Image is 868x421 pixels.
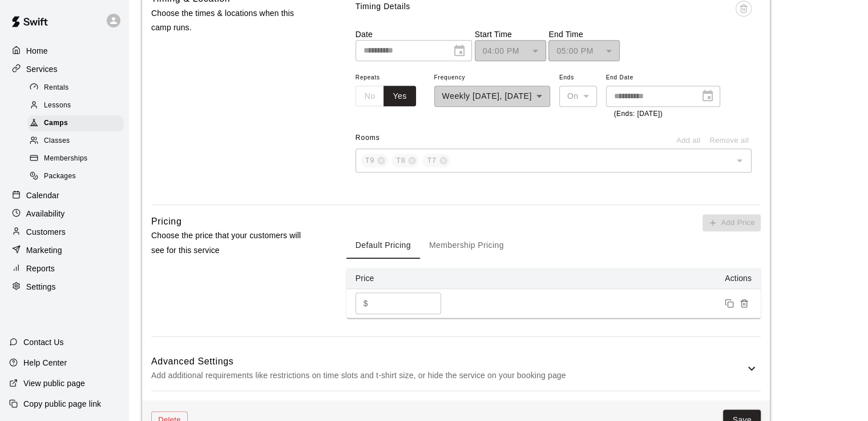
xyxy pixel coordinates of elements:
[356,1,410,13] p: Timing Details
[27,169,124,185] div: Packages
[26,45,48,57] p: Home
[346,231,420,259] button: Default Pricing
[23,336,64,348] p: Contact Us
[26,263,55,274] p: Reports
[26,63,58,75] p: Services
[23,378,85,389] p: View public page
[364,298,368,310] p: $
[27,133,124,149] div: Classes
[9,242,119,259] a: Marketing
[27,115,128,133] a: Camps
[9,278,119,295] a: Settings
[27,97,128,114] a: Lessons
[27,168,128,186] a: Packages
[27,150,128,168] a: Memberships
[26,190,59,201] p: Calendar
[9,42,119,59] a: Home
[356,86,416,107] div: outlined button group
[23,357,67,368] p: Help Center
[420,231,513,259] button: Membership Pricing
[27,98,124,114] div: Lessons
[27,133,128,150] a: Classes
[9,260,119,277] a: Reports
[383,86,415,107] button: Yes
[26,208,65,219] p: Availability
[461,268,761,289] th: Actions
[44,171,76,182] span: Packages
[151,346,761,391] div: Advanced SettingsAdd additional requirements like restrictions on time slots and t-shirt size, or...
[151,228,310,257] p: Choose the price that your customers will see for this service
[737,296,752,311] button: Remove price
[736,1,752,29] span: This booking is in the past or it already has participants, please delete from the Calendar
[44,153,87,165] span: Memberships
[614,109,712,120] p: (Ends: [DATE])
[9,61,119,78] a: Services
[9,223,119,240] a: Customers
[27,80,124,96] div: Rentals
[434,70,550,86] span: Frequency
[27,79,128,97] a: Rentals
[27,115,124,131] div: Camps
[151,214,181,229] h6: Pricing
[151,354,745,369] h6: Advanced Settings
[475,29,546,40] p: Start Time
[356,29,472,40] p: Date
[23,398,101,410] p: Copy public page link
[559,86,597,107] div: On
[559,70,597,86] span: Ends
[26,226,66,238] p: Customers
[9,187,119,204] a: Calendar
[44,118,68,129] span: Camps
[26,244,62,256] p: Marketing
[548,29,620,40] p: End Time
[151,6,310,35] p: Choose the times & locations when this camp runs.
[44,135,70,147] span: Classes
[44,100,71,111] span: Lessons
[722,296,737,311] button: Duplicate price
[9,205,119,222] a: Availability
[356,70,425,86] span: Repeats
[27,151,124,167] div: Memberships
[44,82,69,94] span: Rentals
[346,268,461,289] th: Price
[26,281,56,292] p: Settings
[606,70,720,86] span: End Date
[356,134,380,142] span: Rooms
[151,368,745,383] p: Add additional requirements like restrictions on time slots and t-shirt size, or hide the service...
